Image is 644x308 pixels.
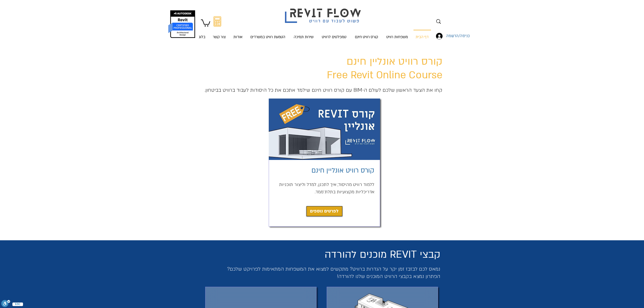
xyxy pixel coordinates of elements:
svg: מחשבון מעבר מאוטוקאד לרוויט [214,16,221,27]
span: לפרטים נוספים [310,208,339,215]
p: צור קשר [211,30,228,44]
nav: אתר [192,30,432,40]
p: בלוג [197,30,207,44]
a: קורס רוויט אונליין חינם [311,166,374,175]
a: הטמעת רוויט במשרדים [246,30,290,40]
p: קורס רוויט חינם [353,30,380,44]
a: משפחות רוויט [383,30,412,40]
a: צור קשר [209,30,230,40]
a: קורס רוויט חינם [350,30,383,40]
a: דף הבית [412,30,432,40]
span: קבצי REVIT מוכנים להורדה [325,248,440,261]
span: קורס רוויט אונליין חינם Free Revit Online Course [327,55,442,82]
a: שירות תמיכה [290,30,318,40]
p: טמפלטים לרוויט [320,30,348,44]
a: לפרטים נוספים [306,206,342,216]
a: אודות [230,30,246,40]
span: נמאס לכם לבזבז זמן יקר על הגדרות ברוויט? מתקשים למצוא את המשפחות המתאימות לפרויקט שלכם? הפתרון נמ... [227,266,440,280]
a: קורס רוויט אונליין חינםFree Revit Online Course [327,55,442,82]
a: בלוג [195,30,209,40]
p: שירות תמיכה [292,30,316,44]
span: כניסה/הרשמה [444,33,471,39]
img: קורס רוויט חינם [269,99,380,160]
span: ללמוד רוויט מהיסוד; איך לתכנן, למדל וליצור תוכניות אדריכליות מקצועיות בתלת־ממד. [279,182,374,195]
p: הטמעת רוויט במשרדים [248,30,287,44]
p: אודות [231,30,244,44]
span: קחו את הצעד הראשון שלכם לעולם ה-BIM עם קורס רוויט חינם שילמד אתכם את כל היסודות לעבוד ברוויט בביט... [205,87,442,93]
p: דף הבית [413,31,431,44]
a: טמפלטים לרוויט [318,30,350,40]
img: Revit flow logo פשוט לעבוד עם רוויט [280,1,367,24]
img: autodesk certified professional in revit for architectural design יונתן אלדד [168,10,196,38]
p: משפחות רוויט [384,30,410,44]
button: כניסה/הרשמה [432,31,455,41]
